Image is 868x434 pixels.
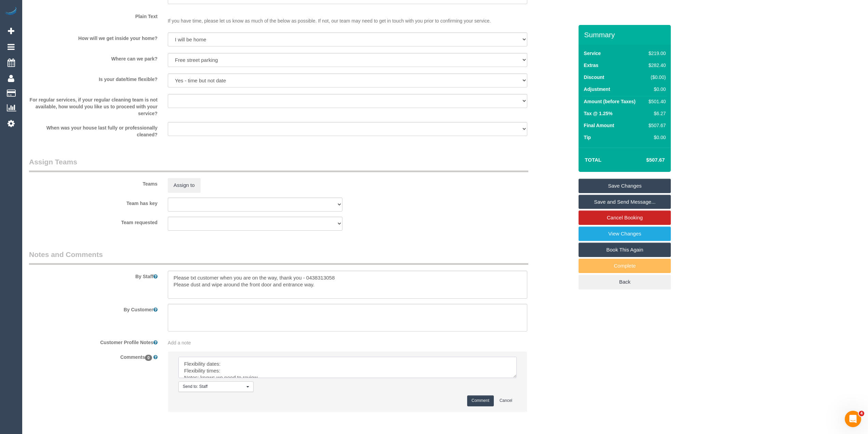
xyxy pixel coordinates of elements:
span: 4 [859,411,864,416]
label: Discount [584,74,604,81]
img: Automaid Logo [4,7,18,16]
label: How will we get inside your home? [24,32,163,42]
label: Where can we park? [24,53,163,62]
a: Save Changes [579,179,671,193]
a: Cancel Booking [579,211,671,225]
label: Extras [584,62,598,69]
button: Send to: Staff [178,381,254,392]
label: Amount (before Taxes) [584,98,635,105]
a: Book This Again [579,243,671,257]
label: Final Amount [584,122,614,129]
label: Team has key [24,198,163,207]
label: By Staff [24,271,163,280]
div: $0.00 [646,86,666,93]
div: ($0.00) [646,74,666,81]
legend: Assign Teams [29,157,528,172]
label: Adjustment [584,86,610,93]
span: Add a note [168,340,191,345]
legend: Notes and Comments [29,249,528,265]
div: $282.40 [646,62,666,69]
label: Teams [24,178,163,187]
div: $501.40 [646,98,666,105]
div: $0.00 [646,134,666,141]
label: Customer Profile Notes [24,337,163,346]
a: Save and Send Message... [579,195,671,209]
span: 0 [145,355,152,361]
a: View Changes [579,227,671,241]
div: $219.00 [646,50,666,57]
span: Send to: Staff [183,384,245,390]
button: Comment [467,395,494,406]
strong: Total [585,157,601,163]
label: Is your date/time flexible? [24,73,163,83]
div: $507.67 [646,122,666,129]
label: By Customer [24,304,163,313]
h4: $507.67 [626,157,665,163]
label: Team requested [24,217,163,226]
button: Cancel [495,395,517,406]
button: Assign to [168,178,201,192]
a: Back [579,275,671,289]
h3: Summary [584,31,667,39]
label: Tip [584,134,591,141]
label: For regular services, if your regular cleaning team is not available, how would you like us to pr... [24,94,163,117]
label: Tax @ 1.25% [584,110,612,117]
p: If you have time, please let us know as much of the below as possible. If not, our team may need ... [168,11,527,24]
label: Plain Text [24,11,163,20]
div: $6.27 [646,110,666,117]
label: When was your house last fully or professionally cleaned? [24,122,163,138]
label: Comments [24,351,163,361]
iframe: Intercom live chat [845,411,861,427]
label: Service [584,50,601,57]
